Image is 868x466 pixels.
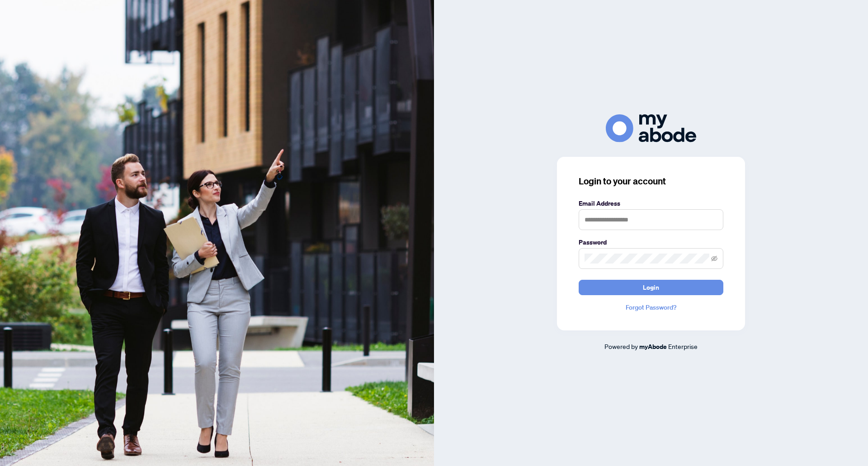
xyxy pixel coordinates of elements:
[711,255,717,262] span: eye-invisible
[579,175,723,188] h3: Login to your account
[579,302,723,312] a: Forgot Password?
[668,342,698,350] span: Enterprise
[604,342,638,350] span: Powered by
[639,342,667,352] a: myAbode
[606,114,696,142] img: ma-logo
[579,237,723,247] label: Password
[643,280,659,295] span: Login
[579,198,723,208] label: Email Address
[579,280,723,295] button: Login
